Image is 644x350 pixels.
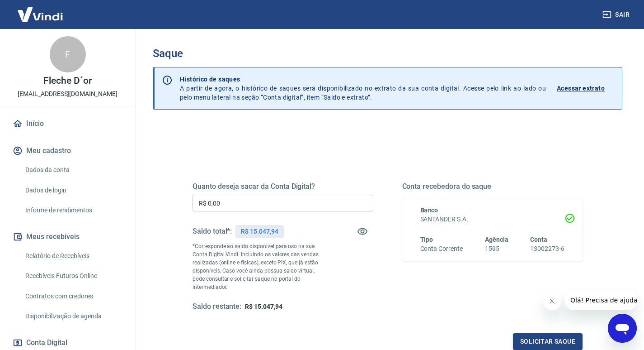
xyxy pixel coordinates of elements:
iframe: Fechar mensagem [543,292,561,310]
a: Recebíveis Futuros Online [22,267,124,285]
a: Dados de login [22,181,124,200]
a: Disponibilização de agenda [22,307,124,326]
h6: 13002273-6 [530,244,564,254]
button: Sair [601,6,633,23]
div: F [50,36,86,72]
span: Agência [485,236,508,243]
h3: Saque [153,47,622,60]
img: Vindi [11,0,70,28]
h6: 1595 [485,244,508,254]
span: Banco [420,206,438,214]
h5: Quanto deseja sacar da Conta Digital? [193,182,373,191]
p: [EMAIL_ADDRESS][DOMAIN_NAME] [18,89,118,99]
p: R$ 15.047,94 [241,227,278,236]
span: R$ 15.047,94 [245,303,282,310]
iframe: Mensagem da empresa [565,290,637,310]
p: *Corresponde ao saldo disponível para uso na sua Conta Digital Vindi. Incluindo os valores das ve... [193,242,328,291]
a: Informe de rendimentos [22,201,124,220]
button: Solicitar saque [513,333,583,350]
button: Meus recebíveis [11,227,124,247]
span: Tipo [420,236,433,243]
h6: Conta Corrente [420,244,463,254]
p: A partir de agora, o histórico de saques será disponibilizado no extrato da sua conta digital. Ac... [180,75,546,102]
a: Contratos com credores [22,287,124,306]
a: Relatório de Recebíveis [22,247,124,265]
a: Acessar extrato [557,75,615,102]
a: Dados da conta [22,161,124,179]
h5: Saldo total*: [193,227,232,236]
h5: Conta recebedora do saque [402,182,583,191]
h5: Saldo restante: [193,302,241,312]
a: Início [11,114,124,134]
span: Olá! Precisa de ajuda? [5,6,76,14]
h6: SANTANDER S.A. [420,215,565,224]
span: Conta [530,236,547,243]
button: Meu cadastro [11,141,124,161]
p: Acessar extrato [557,84,605,93]
p: Histórico de saques [180,75,546,84]
iframe: Botão para abrir a janela de mensagens [608,314,637,343]
p: Fleche D´or [43,76,91,86]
